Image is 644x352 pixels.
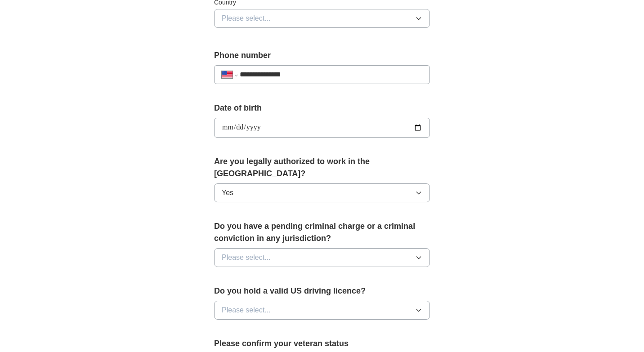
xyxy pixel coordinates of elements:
[214,102,430,114] label: Date of birth
[214,248,430,267] button: Please select...
[214,183,430,202] button: Yes
[214,338,430,350] label: Please confirm your veteran status
[214,220,430,245] label: Do you have a pending criminal charge or a criminal conviction in any jurisdiction?
[214,49,430,62] label: Phone number
[214,156,430,180] label: Are you legally authorized to work in the [GEOGRAPHIC_DATA]?
[222,305,271,316] span: Please select...
[214,301,430,320] button: Please select...
[222,252,271,263] span: Please select...
[214,9,430,28] button: Please select...
[222,187,233,198] span: Yes
[222,13,271,24] span: Please select...
[214,285,430,297] label: Do you hold a valid US driving licence?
